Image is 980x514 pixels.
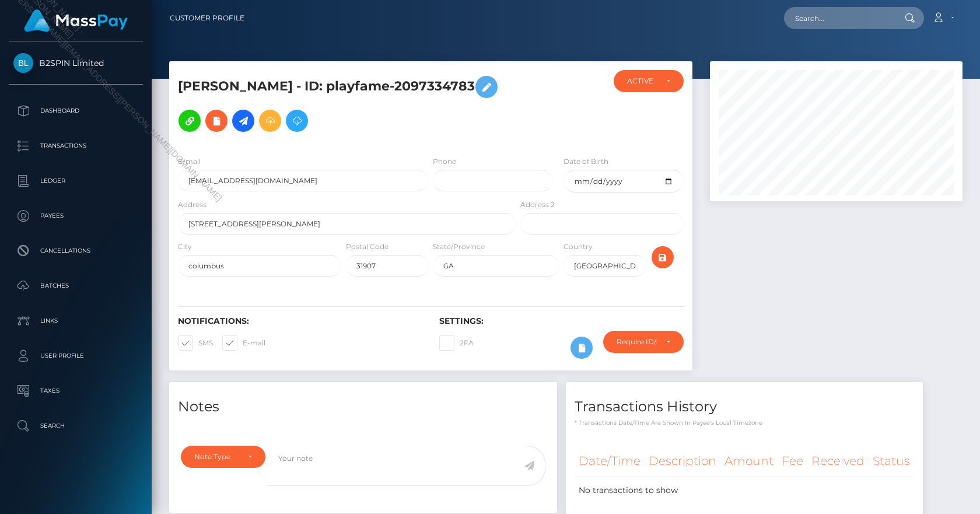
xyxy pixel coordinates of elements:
button: Require ID/Selfie Verification [603,331,684,353]
p: Search [13,417,138,435]
p: Payees [13,207,138,225]
div: Note Type [194,452,239,461]
button: ACTIVE [614,70,683,92]
a: Cancellations [9,236,143,265]
div: Require ID/Selfie Verification [617,337,657,347]
a: Dashboard [9,96,143,125]
label: Phone [433,156,456,167]
td: No transactions to show [575,477,914,504]
a: Batches [9,271,143,300]
img: B2SPIN Limited [13,53,33,73]
a: Transactions [9,131,143,160]
label: E-mail [222,335,265,351]
label: SMS [178,335,213,351]
p: Ledger [13,172,138,190]
h4: Notes [178,397,548,417]
p: Cancellations [13,242,138,260]
label: State/Province [433,242,485,252]
th: Description [645,445,720,477]
th: Amount [720,445,778,477]
span: B2SPIN Limited [9,58,143,68]
label: Postal Code [346,242,388,252]
p: Taxes [13,382,138,400]
a: Ledger [9,166,143,195]
label: 2FA [439,335,474,351]
th: Received [807,445,869,477]
input: Search... [784,7,894,29]
th: Date/Time [575,445,645,477]
label: Country [563,242,593,252]
p: Links [13,312,138,330]
th: Status [869,445,914,477]
label: Address 2 [520,200,555,210]
img: MassPay Logo [24,9,128,32]
a: Taxes [9,376,143,405]
a: Links [9,306,143,335]
p: Dashboard [13,102,138,120]
a: Payees [9,201,143,230]
a: Initiate Payout [232,110,254,132]
h5: [PERSON_NAME] - ID: playfame-2097334783 [178,70,509,138]
p: Batches [13,277,138,295]
p: User Profile [13,347,138,365]
p: Transactions [13,137,138,155]
label: City [178,242,192,252]
div: ACTIVE [627,76,656,86]
a: Customer Profile [170,6,244,30]
h4: Transactions History [575,397,914,417]
h6: Notifications: [178,316,422,326]
th: Fee [778,445,807,477]
button: Note Type [181,446,265,468]
label: Address [178,200,206,210]
p: * Transactions date/time are shown in payee's local timezone [575,418,914,427]
h6: Settings: [439,316,683,326]
label: E-mail [178,156,201,167]
a: User Profile [9,341,143,370]
label: Date of Birth [563,156,608,167]
a: Search [9,411,143,440]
